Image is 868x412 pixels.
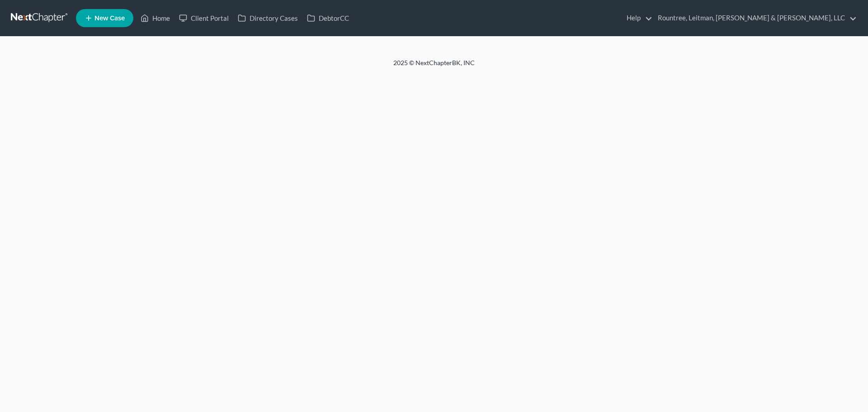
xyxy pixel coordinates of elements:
a: Help [622,10,652,26]
a: DebtorCC [302,10,354,26]
div: 2025 © NextChapterBK, INC [176,58,692,75]
new-legal-case-button: New Case [76,9,133,27]
a: Rountree, Leitman, [PERSON_NAME] & [PERSON_NAME], LLC [653,10,857,26]
a: Home [136,10,175,26]
a: Directory Cases [233,10,302,26]
a: Client Portal [175,10,233,26]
